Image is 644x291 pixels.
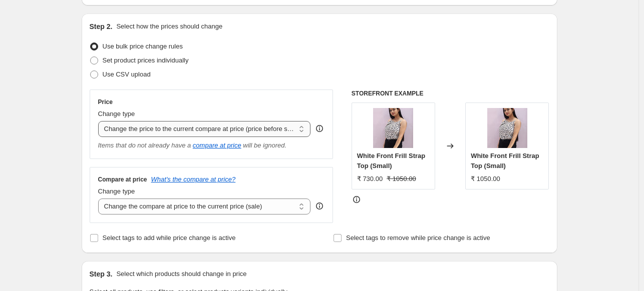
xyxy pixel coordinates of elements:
span: Use bulk price change rules [103,42,183,50]
span: Change type [98,110,135,117]
span: Select tags to remove while price change is active [346,234,490,241]
h6: STOREFRONT EXAMPLE [352,89,549,97]
button: What's the compare at price? [151,175,236,183]
h2: Step 3. [90,269,113,279]
p: Select how the prices should change [116,21,222,31]
span: Use CSV upload [103,70,151,78]
span: Change type [98,187,135,195]
span: White Front Frill Strap Top (Small) [471,152,539,169]
i: will be ignored. [243,141,286,149]
h3: Price [98,98,113,106]
i: Items that do not already have a [98,141,191,149]
div: help [314,123,325,133]
span: Set product prices individually [103,56,189,64]
h2: Step 2. [90,21,113,31]
p: Select which products should change in price [116,269,246,279]
span: ₹ 1050.00 [471,175,500,182]
img: 20230402220158622_80x.jpg [487,108,527,148]
span: White Front Frill Strap Top (Small) [357,152,426,169]
span: Select tags to add while price change is active [103,234,236,241]
h3: Compare at price [98,175,147,183]
span: ₹ 730.00 [357,175,383,182]
img: 20230402220158622_80x.jpg [373,108,413,148]
button: compare at price [193,141,241,149]
span: ₹ 1050.00 [387,175,416,182]
div: help [314,201,325,211]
